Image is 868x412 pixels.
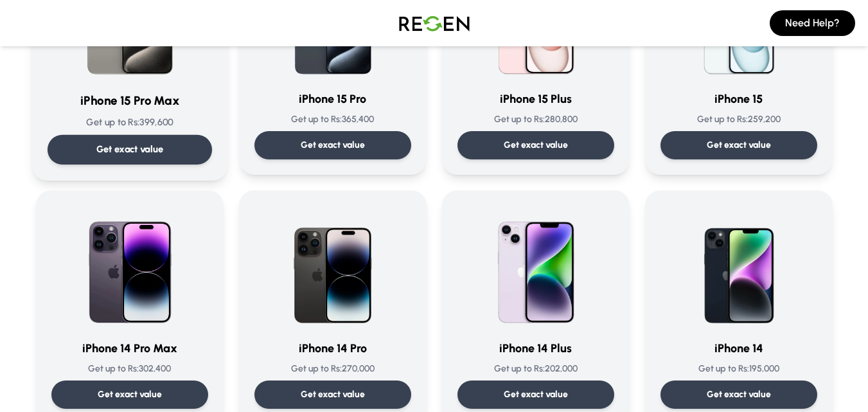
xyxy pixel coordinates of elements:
[301,139,365,152] p: Get exact value
[770,10,855,36] button: Need Help?
[457,113,614,126] p: Get up to Rs: 280,800
[96,143,163,156] p: Get exact value
[660,363,817,375] p: Get up to Rs: 195,000
[677,206,801,329] img: iPhone 14
[51,339,208,357] h3: iPhone 14 Pro Max
[474,206,598,329] img: iPhone 14 Plus
[47,116,211,129] p: Get up to Rs: 399,600
[68,206,191,329] img: iPhone 14 Pro Max
[504,139,568,152] p: Get exact value
[660,113,817,126] p: Get up to Rs: 259,200
[660,339,817,357] h3: iPhone 14
[301,388,365,401] p: Get exact value
[51,363,208,375] p: Get up to Rs: 302,400
[707,388,771,401] p: Get exact value
[254,90,411,108] h3: iPhone 15 Pro
[389,5,479,41] img: Logo
[254,363,411,375] p: Get up to Rs: 270,000
[271,206,394,329] img: iPhone 14 Pro
[660,90,817,108] h3: iPhone 15
[98,388,162,401] p: Get exact value
[457,90,614,108] h3: iPhone 15 Plus
[457,363,614,375] p: Get up to Rs: 202,000
[47,92,211,111] h3: iPhone 15 Pro Max
[504,388,568,401] p: Get exact value
[457,339,614,357] h3: iPhone 14 Plus
[254,339,411,357] h3: iPhone 14 Pro
[707,139,771,152] p: Get exact value
[254,113,411,126] p: Get up to Rs: 365,400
